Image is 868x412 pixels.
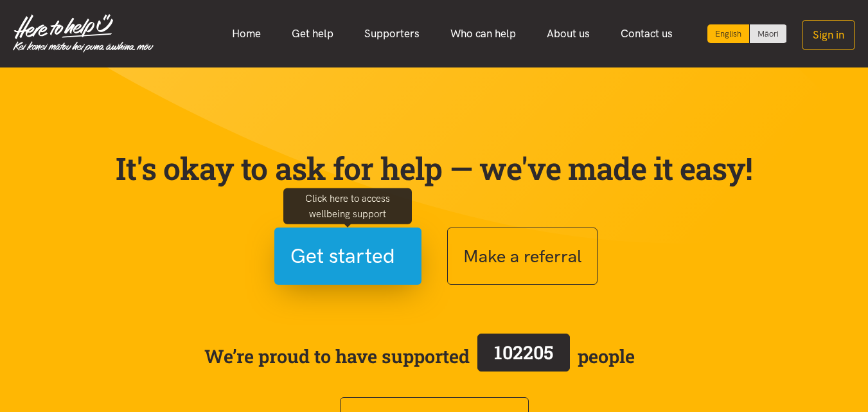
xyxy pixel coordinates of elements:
[13,14,154,53] img: Home
[447,228,598,285] button: Make a referral
[283,188,412,224] div: Click here to access wellbeing support
[470,331,578,381] a: 102205
[274,228,421,285] button: Get started
[276,20,349,48] a: Get help
[435,20,531,48] a: Who can help
[494,340,553,364] span: 102205
[605,20,688,48] a: Contact us
[802,20,855,50] button: Sign in
[531,20,605,48] a: About us
[349,20,435,48] a: Supporters
[707,24,787,43] div: Language toggle
[113,150,756,187] p: It's okay to ask for help — we've made it easy!
[290,240,395,273] span: Get started
[707,24,750,43] div: Current language
[750,24,786,43] a: Switch to Te Reo Māori
[217,20,276,48] a: Home
[204,331,635,381] span: We’re proud to have supported people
